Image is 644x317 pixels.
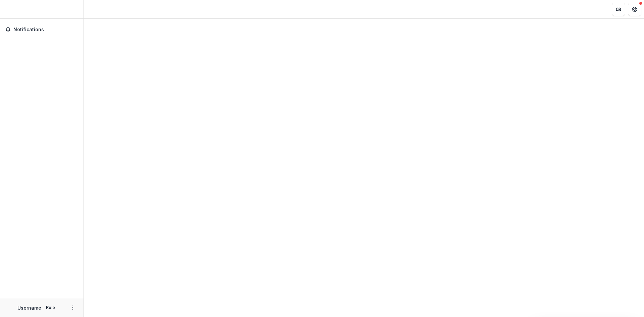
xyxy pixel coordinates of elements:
[13,27,78,33] span: Notifications
[69,304,77,312] button: More
[17,304,41,311] p: Username
[628,3,641,16] button: Get Help
[3,24,81,35] button: Notifications
[612,3,625,16] button: Partners
[44,305,57,311] p: Role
